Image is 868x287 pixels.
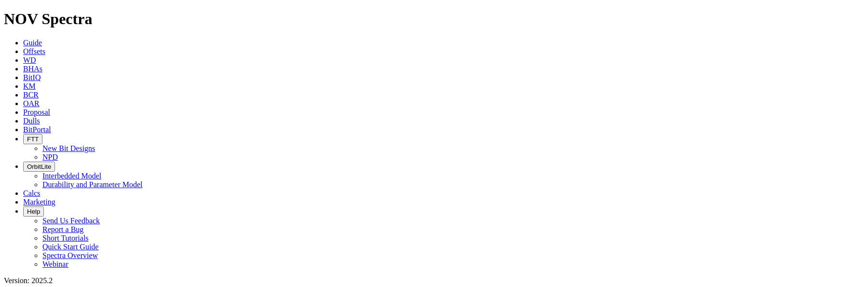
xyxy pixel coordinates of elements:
a: Report a Bug [42,225,83,233]
h1: NOV Spectra [4,10,864,28]
button: Help [23,206,44,217]
span: OrbitLite [27,163,51,170]
a: Dulls [23,117,40,125]
span: Help [27,208,40,215]
span: FTT [27,136,39,143]
button: OrbitLite [23,162,55,172]
a: Durability and Parameter Model [42,180,143,189]
button: FTT [23,134,42,144]
a: Spectra Overview [42,251,98,260]
a: Proposal [23,108,50,116]
a: Webinar [42,260,68,268]
a: Offsets [23,47,45,55]
a: Quick Start Guide [42,243,98,251]
a: KM [23,82,36,90]
div: Version: 2025.2 [4,276,864,285]
a: Short Tutorials [42,234,89,242]
a: New Bit Designs [42,144,95,152]
a: Interbedded Model [42,172,101,180]
a: Calcs [23,189,41,197]
a: OAR [23,99,40,108]
a: Marketing [23,198,55,206]
a: Send Us Feedback [42,217,100,225]
a: BHAs [23,65,42,73]
a: WD [23,56,36,64]
a: BitIQ [23,73,41,82]
a: BitPortal [23,125,51,134]
a: Guide [23,39,42,47]
a: BCR [23,91,39,99]
a: NPD [42,153,58,161]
